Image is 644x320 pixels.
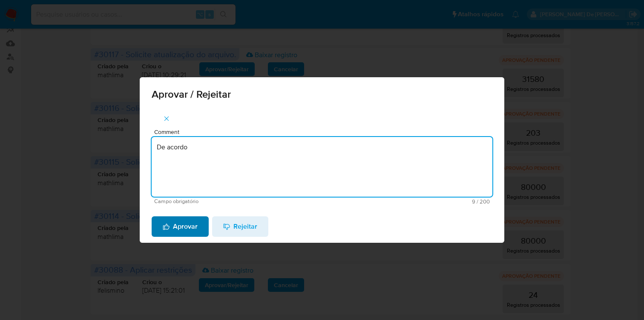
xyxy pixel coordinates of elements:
span: Rejeitar [223,217,257,236]
button: Aprovar [152,216,209,237]
textarea: De acordo [152,137,492,197]
button: Rejeitar [212,216,268,237]
span: Comment [154,129,495,135]
span: Aprovar / Rejeitar [152,89,492,99]
span: Campo obrigatório [154,198,322,204]
span: Aprovar [163,217,198,236]
span: Máximo 200 caracteres [322,199,490,204]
